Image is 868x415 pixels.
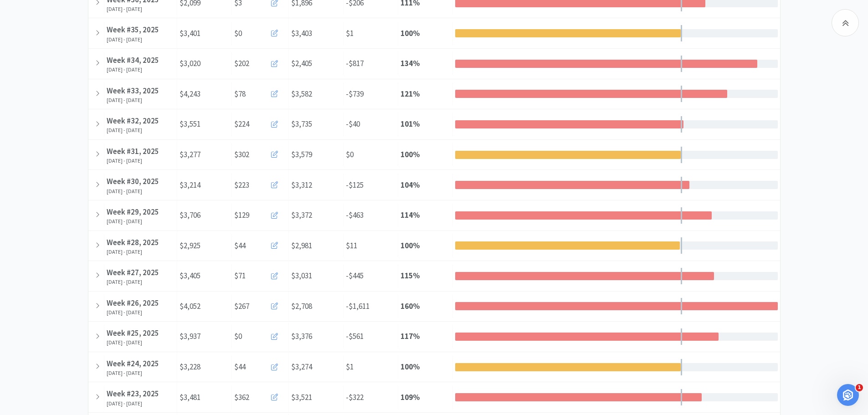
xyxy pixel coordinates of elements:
span: $3,277 [180,149,200,161]
strong: 115 % [401,271,420,281]
div: Week #28, 2025 [107,236,175,249]
div: [DATE] - [DATE] [107,188,175,195]
span: $44 [234,240,246,252]
span: $2,925 [180,240,200,252]
div: Week #34, 2025 [107,54,175,67]
div: Week #25, 2025 [107,327,175,339]
div: Week #26, 2025 [107,297,175,309]
div: [DATE] - [DATE] [107,6,175,12]
strong: 134 % [401,58,420,68]
div: [DATE] - [DATE] [107,36,175,43]
span: $3,937 [180,330,200,343]
strong: 114 % [401,210,420,220]
div: [DATE] - [DATE] [107,339,175,346]
span: $3,521 [291,392,312,402]
span: $223 [234,179,249,191]
span: $0 [234,27,242,40]
span: $3,405 [180,270,200,282]
div: Week #32, 2025 [107,115,175,127]
span: $0 [234,330,242,343]
span: $1 [346,28,354,38]
div: [DATE] - [DATE] [107,249,175,255]
span: $2,981 [291,241,312,251]
span: $302 [234,149,249,161]
span: $2,405 [291,58,312,68]
strong: 100 % [401,241,420,251]
span: $3,403 [291,28,312,38]
div: [DATE] - [DATE] [107,309,175,316]
span: $1 [346,362,354,372]
div: [DATE] - [DATE] [107,370,175,376]
span: $71 [234,270,246,282]
div: Week #24, 2025 [107,358,175,370]
span: $224 [234,118,249,130]
span: $3,020 [180,57,200,70]
span: $3,706 [180,209,200,221]
span: $11 [346,241,357,251]
div: [DATE] - [DATE] [107,400,175,407]
strong: 100 % [401,362,420,372]
span: $3,582 [291,89,312,99]
strong: 104 % [401,180,420,190]
span: -$322 [346,392,364,402]
div: Week #30, 2025 [107,175,175,188]
div: Week #27, 2025 [107,266,175,279]
span: $0 [346,149,354,159]
span: $3,214 [180,179,200,191]
span: $3,401 [180,27,200,40]
span: -$739 [346,89,364,99]
div: Week #29, 2025 [107,206,175,218]
strong: 100 % [401,28,420,38]
div: [DATE] - [DATE] [107,127,175,133]
span: $267 [234,300,249,313]
span: $44 [234,361,246,373]
strong: 121 % [401,89,420,99]
div: [DATE] - [DATE] [107,218,175,225]
span: $362 [234,391,249,404]
strong: 101 % [401,119,420,129]
div: Week #33, 2025 [107,85,175,97]
span: $3,372 [291,210,312,220]
span: $3,031 [291,271,312,281]
div: Week #31, 2025 [107,145,175,158]
strong: 109 % [401,392,420,402]
span: -$445 [346,271,364,281]
span: $4,243 [180,88,200,100]
span: -$561 [346,331,364,341]
div: [DATE] - [DATE] [107,158,175,164]
span: $2,708 [291,301,312,311]
span: $3,312 [291,180,312,190]
span: -$463 [346,210,364,220]
span: $3,735 [291,119,312,129]
span: -$125 [346,180,364,190]
div: Week #35, 2025 [107,24,175,36]
strong: 160 % [401,301,420,311]
span: $3,274 [291,362,312,372]
div: [DATE] - [DATE] [107,67,175,73]
span: 1 [856,384,863,391]
span: $78 [234,88,246,100]
span: -$1,611 [346,301,370,311]
iframe: Intercom live chat [837,384,859,406]
span: $202 [234,57,249,70]
span: $3,376 [291,331,312,341]
span: $3,481 [180,391,200,404]
span: $129 [234,209,249,221]
span: $3,551 [180,118,200,130]
strong: 117 % [401,331,420,341]
div: [DATE] - [DATE] [107,279,175,285]
strong: 100 % [401,149,420,159]
span: -$817 [346,58,364,68]
span: $3,579 [291,149,312,159]
div: Week #23, 2025 [107,388,175,400]
span: $4,052 [180,300,200,313]
span: $3,228 [180,361,200,373]
div: [DATE] - [DATE] [107,97,175,103]
span: -$40 [346,119,360,129]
